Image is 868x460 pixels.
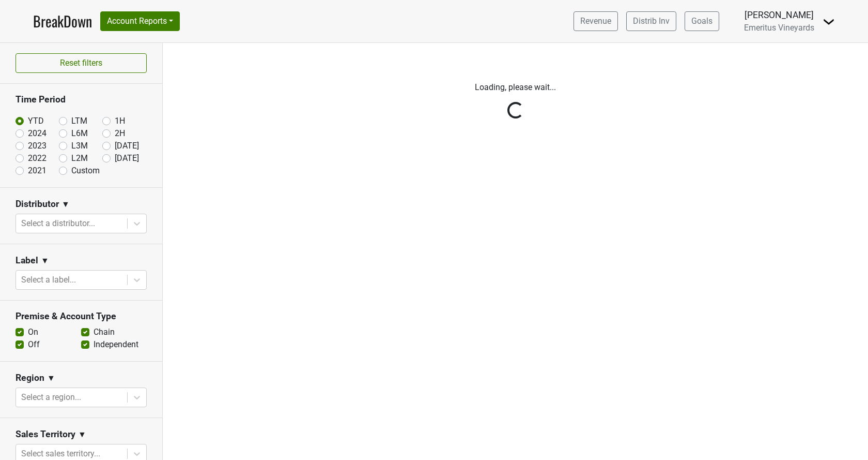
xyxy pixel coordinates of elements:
[685,11,719,31] a: Goals
[823,16,835,28] img: Dropdown Menu
[744,23,814,33] span: Emeritus Vineyards
[744,8,814,22] div: [PERSON_NAME]
[100,11,180,31] button: Account Reports
[574,11,618,31] a: Revenue
[626,11,676,31] a: Distrib Inv
[229,81,802,94] p: Loading, please wait...
[33,10,92,32] a: BreakDown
